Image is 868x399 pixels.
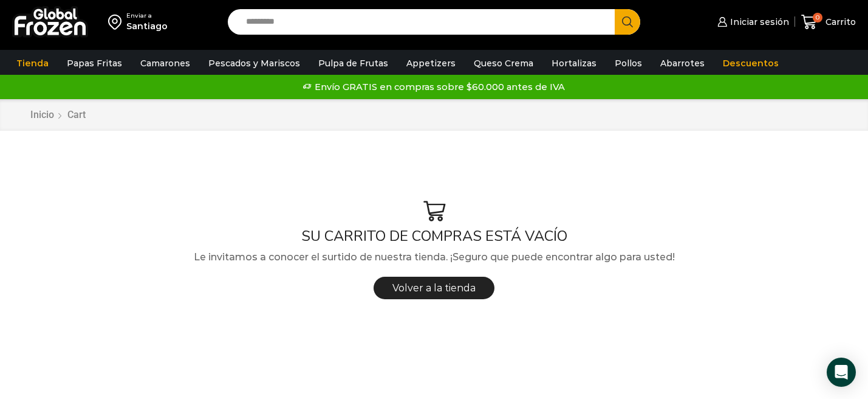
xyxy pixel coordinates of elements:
[545,52,603,75] a: Hortalizas
[312,52,394,75] a: Pulpa de Frutas
[202,52,306,75] a: Pescados y Mariscos
[374,277,494,299] a: Volver a la tienda
[134,52,196,75] a: Camarones
[61,52,128,75] a: Papas Fritas
[126,12,168,20] div: Enviar a
[813,13,822,23] span: 0
[21,249,847,265] p: Le invitamos a conocer el surtido de nuestra tienda. ¡Seguro que puede encontrar algo para usted!
[10,52,55,75] a: Tienda
[400,52,462,75] a: Appetizers
[654,52,711,75] a: Abarrotes
[615,9,640,35] button: Search button
[727,16,789,28] span: Iniciar sesión
[609,52,648,75] a: Pollos
[714,10,788,34] a: Iniciar sesión
[30,108,55,122] a: Inicio
[21,227,847,245] h1: SU CARRITO DE COMPRAS ESTÁ VACÍO
[822,16,856,28] span: Carrito
[67,109,86,120] span: Cart
[392,282,476,294] span: Volver a la tienda
[126,20,168,32] div: Santiago
[108,12,126,32] img: address-field-icon.svg
[801,8,856,36] a: 0 Carrito
[717,52,785,75] a: Descuentos
[468,52,539,75] a: Queso Crema
[827,358,856,387] div: Open Intercom Messenger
